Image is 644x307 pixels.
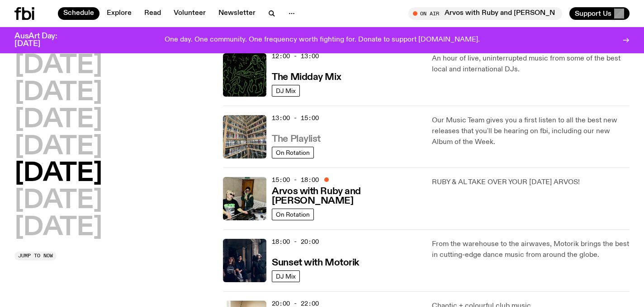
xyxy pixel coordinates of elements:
[272,73,341,82] h3: The Midday Mix
[139,7,166,20] a: Read
[276,211,310,218] span: On Rotation
[14,135,102,160] button: [DATE]
[272,187,421,206] h3: Arvos with Ruby and [PERSON_NAME]
[276,149,310,156] span: On Rotation
[272,270,300,282] a: DJ Mix
[14,53,102,79] button: [DATE]
[276,87,296,94] span: DJ Mix
[272,135,321,144] h3: The Playlist
[432,115,630,148] p: Our Music Team gives you a first listen to all the best new releases that you'll be hearing on fb...
[575,9,611,18] span: Support Us
[213,7,261,20] a: Newsletter
[168,7,211,20] a: Volunteer
[14,251,57,260] button: Jump to now
[272,114,319,122] span: 13:00 - 15:00
[272,185,421,206] a: Arvos with Ruby and [PERSON_NAME]
[432,177,630,188] p: RUBY & AL TAKE OVER YOUR [DATE] ARVOS!
[272,237,319,246] span: 18:00 - 20:00
[272,133,321,144] a: The Playlist
[14,33,72,48] h3: AusArt Day: [DATE]
[58,7,99,20] a: Schedule
[14,188,102,214] button: [DATE]
[272,176,319,184] span: 15:00 - 18:00
[272,258,359,268] h3: Sunset with Motorik
[223,177,266,220] img: Ruby wears a Collarbones t shirt and pretends to play the DJ decks, Al sings into a pringles can....
[14,107,102,133] button: [DATE]
[18,253,53,258] span: Jump to now
[272,52,319,60] span: 12:00 - 13:00
[272,71,341,82] a: The Midday Mix
[272,256,359,268] a: Sunset with Motorik
[272,147,314,158] a: On Rotation
[408,7,562,20] button: On AirArvos with Ruby and [PERSON_NAME]
[432,239,630,260] p: From the warehouse to the airwaves, Motorik brings the best in cutting-edge dance music from arou...
[223,115,266,158] img: A corner shot of the fbi music library
[14,215,102,241] button: [DATE]
[14,161,102,186] button: [DATE]
[276,273,296,279] span: DJ Mix
[569,7,630,20] button: Support Us
[432,53,630,75] p: An hour of live, uninterrupted music from some of the best local and international DJs.
[272,209,314,220] a: On Rotation
[272,85,300,97] a: DJ Mix
[101,7,137,20] a: Explore
[14,80,102,106] button: [DATE]
[165,36,480,44] p: One day. One community. One frequency worth fighting for. Donate to support [DOMAIN_NAME].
